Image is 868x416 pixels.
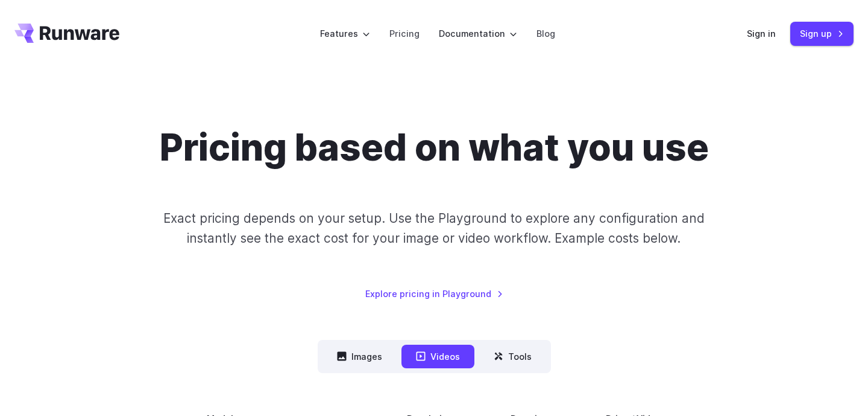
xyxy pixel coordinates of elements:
p: Exact pricing depends on your setup. Use the Playground to explore any configuration and instantl... [140,208,728,249]
label: Documentation [439,27,517,40]
a: Pricing [389,27,420,40]
a: Sign up [790,22,854,45]
label: Features [320,27,370,40]
button: Tools [479,345,546,368]
button: Videos [401,345,474,368]
h1: Pricing based on what you use [160,126,709,170]
a: Explore pricing in Playground [365,287,503,301]
a: Blog [536,27,555,40]
a: Sign in [747,27,776,40]
button: Images [322,345,397,368]
a: Go to / [14,24,119,43]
